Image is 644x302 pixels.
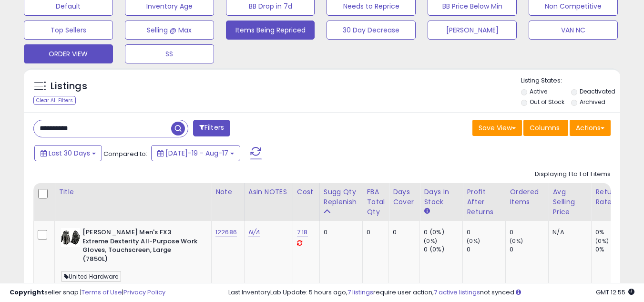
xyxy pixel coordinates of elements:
[49,148,90,158] span: Last 30 Days
[424,187,459,207] div: Days In Stock
[595,187,630,207] div: Return Rate
[595,245,634,254] div: 0%
[580,87,615,95] label: Deactivated
[51,80,87,93] h5: Listings
[467,228,505,237] div: 0
[10,288,44,297] strong: Copyright
[125,44,214,63] button: SS
[523,120,568,136] button: Columns
[165,148,228,158] span: [DATE]-19 - Aug-17
[297,228,308,237] a: 7.18
[151,145,240,161] button: [DATE]-19 - Aug-17
[552,187,587,217] div: Avg Selling Price
[570,120,611,136] button: Actions
[33,96,76,105] div: Clear All Filters
[324,228,356,237] div: 0
[297,187,316,197] div: Cost
[215,187,240,197] div: Note
[424,245,462,254] div: 0 (0%)
[367,228,381,237] div: 0
[596,288,634,297] span: 2025-09-18 12:55 GMT
[467,245,505,254] div: 0
[535,170,611,179] div: Displaying 1 to 1 of 1 items
[580,98,605,106] label: Archived
[467,237,480,245] small: (0%)
[552,228,584,237] div: N/A
[248,187,289,197] div: Asin NOTES
[424,228,462,237] div: 0 (0%)
[393,187,416,207] div: Days Cover
[530,87,547,95] label: Active
[248,228,260,237] a: N/A
[393,228,412,237] div: 0
[529,21,618,40] button: VAN NC
[193,120,230,136] button: Filters
[428,21,517,40] button: [PERSON_NAME]
[595,228,634,237] div: 0%
[510,187,544,207] div: Ordered Items
[472,120,522,136] button: Save View
[103,149,147,158] span: Compared to:
[125,21,214,40] button: Selling @ Max
[424,207,429,216] small: Days In Stock.
[319,183,363,221] th: Please note that this number is a calculation based on your required days of coverage and your ve...
[530,123,560,133] span: Columns
[10,288,165,297] div: seller snap | |
[327,21,416,40] button: 30 Day Decrease
[434,288,480,297] a: 7 active listings
[228,288,634,297] div: Last InventoryLab Update: 5 hours ago, require user action, not synced.
[61,271,121,282] span: United Hardware
[510,237,523,245] small: (0%)
[123,288,165,297] a: Privacy Policy
[59,187,207,197] div: Title
[61,228,80,247] img: 51x3-FRChoL._SL40_.jpg
[34,145,102,161] button: Last 30 Days
[530,98,564,106] label: Out of Stock
[510,228,548,237] div: 0
[82,288,122,297] a: Terms of Use
[367,187,385,217] div: FBA Total Qty
[595,237,609,245] small: (0%)
[24,44,113,63] button: ORDER VIEW
[324,187,359,207] div: Sugg Qty Replenish
[521,76,620,85] p: Listing States:
[348,288,373,297] a: 7 listings
[215,228,237,237] a: 122686
[226,21,315,40] button: Items Being Repriced
[510,245,548,254] div: 0
[467,187,501,217] div: Profit After Returns
[244,183,293,221] th: CSV column name: cust_attr_1_ Asin NOTES
[424,237,437,245] small: (0%)
[24,21,113,40] button: Top Sellers
[82,228,198,266] b: [PERSON_NAME] Men's FX3 Extreme Dexterity All-Purpose Work Gloves, Touchscreen, Large (7850L)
